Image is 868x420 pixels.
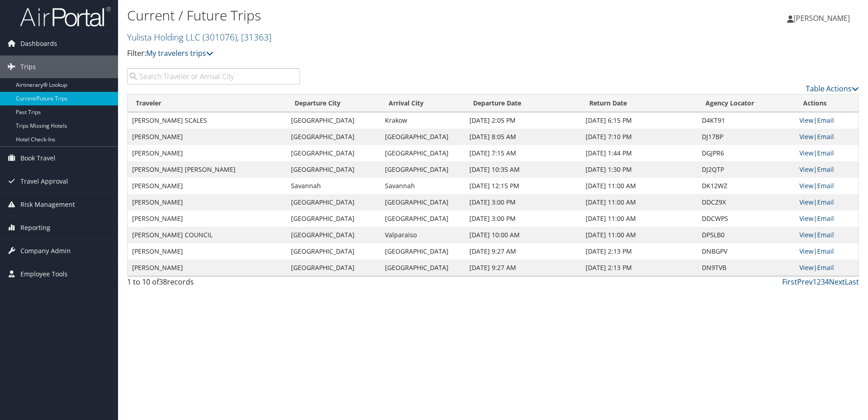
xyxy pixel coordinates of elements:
[127,48,615,60] p: Filter:
[380,178,465,194] td: Savannah
[380,260,465,276] td: [GEOGRAPHIC_DATA]
[821,277,825,287] a: 3
[787,5,859,32] a: [PERSON_NAME]
[380,210,465,227] td: [GEOGRAPHIC_DATA]
[581,145,697,161] td: [DATE] 1:44 PM
[20,32,57,55] span: Dashboards
[286,112,380,129] td: [GEOGRAPHIC_DATA]
[797,277,813,287] a: Prev
[795,227,858,243] td: |
[380,145,465,161] td: [GEOGRAPHIC_DATA]
[697,194,795,210] td: DDCZ9X
[817,277,821,287] a: 2
[465,129,581,145] td: [DATE] 8:05 AM
[799,263,814,272] a: View
[817,247,834,255] a: Email
[799,165,814,174] a: View
[146,48,213,58] a: My travelers trips
[817,132,834,141] a: Email
[20,6,111,27] img: airportal-logo.png
[845,277,859,287] a: Last
[581,112,697,129] td: [DATE] 6:15 PM
[380,243,465,260] td: [GEOGRAPHIC_DATA]
[20,147,55,170] span: Book Travel
[581,95,697,112] th: Return Date: activate to sort column ascending
[159,277,167,287] span: 38
[202,31,237,43] span: ( 301076 )
[127,276,300,292] div: 1 to 10 of records
[806,84,859,94] a: Table Actions
[697,145,795,161] td: DGJPR6
[128,129,286,145] td: [PERSON_NAME]
[128,227,286,243] td: [PERSON_NAME] COUNCIL
[817,149,834,157] a: Email
[697,210,795,227] td: DDCWPS
[817,116,834,125] a: Email
[465,112,581,129] td: [DATE] 2:05 PM
[581,210,697,227] td: [DATE] 11:00 AM
[697,178,795,194] td: DK12WZ
[697,129,795,145] td: DJ17BP
[799,149,814,157] a: View
[795,210,858,227] td: |
[286,95,380,112] th: Departure City: activate to sort column ascending
[697,260,795,276] td: DN9TVB
[286,161,380,178] td: [GEOGRAPHIC_DATA]
[795,260,858,276] td: |
[20,55,36,78] span: Trips
[817,214,834,223] a: Email
[286,178,380,194] td: Savannah
[581,227,697,243] td: [DATE] 11:00 AM
[20,263,68,285] span: Employee Tools
[128,178,286,194] td: [PERSON_NAME]
[795,161,858,178] td: |
[799,181,814,190] a: View
[817,165,834,174] a: Email
[697,161,795,178] td: DJ2QTP
[817,230,834,239] a: Email
[581,260,697,276] td: [DATE] 2:13 PM
[380,227,465,243] td: Valparaiso
[286,210,380,227] td: [GEOGRAPHIC_DATA]
[286,194,380,210] td: [GEOGRAPHIC_DATA]
[380,161,465,178] td: [GEOGRAPHIC_DATA]
[465,210,581,227] td: [DATE] 3:00 PM
[127,6,615,25] h1: Current / Future Trips
[20,193,75,216] span: Risk Management
[128,243,286,260] td: [PERSON_NAME]
[128,95,286,112] th: Traveler: activate to sort column ascending
[380,129,465,145] td: [GEOGRAPHIC_DATA]
[825,277,829,287] a: 4
[697,112,795,129] td: D4KT91
[465,227,581,243] td: [DATE] 10:00 AM
[286,260,380,276] td: [GEOGRAPHIC_DATA]
[286,227,380,243] td: [GEOGRAPHIC_DATA]
[465,95,581,112] th: Departure Date: activate to sort column descending
[581,178,697,194] td: [DATE] 11:00 AM
[128,145,286,161] td: [PERSON_NAME]
[795,243,858,260] td: |
[127,68,300,85] input: Search Traveler or Arrival City
[128,112,286,129] td: [PERSON_NAME] SCALES
[581,194,697,210] td: [DATE] 11:00 AM
[817,181,834,190] a: Email
[380,95,465,112] th: Arrival City: activate to sort column ascending
[697,227,795,243] td: DP5LB0
[794,13,850,23] span: [PERSON_NAME]
[581,161,697,178] td: [DATE] 1:30 PM
[795,129,858,145] td: |
[20,240,71,262] span: Company Admin
[799,214,814,223] a: View
[465,194,581,210] td: [DATE] 3:00 PM
[128,194,286,210] td: [PERSON_NAME]
[465,260,581,276] td: [DATE] 9:27 AM
[20,216,50,239] span: Reporting
[795,95,858,112] th: Actions
[799,198,814,206] a: View
[795,178,858,194] td: |
[127,31,271,43] a: Yulista Holding LLC
[128,210,286,227] td: [PERSON_NAME]
[286,243,380,260] td: [GEOGRAPHIC_DATA]
[581,129,697,145] td: [DATE] 7:10 PM
[799,247,814,255] a: View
